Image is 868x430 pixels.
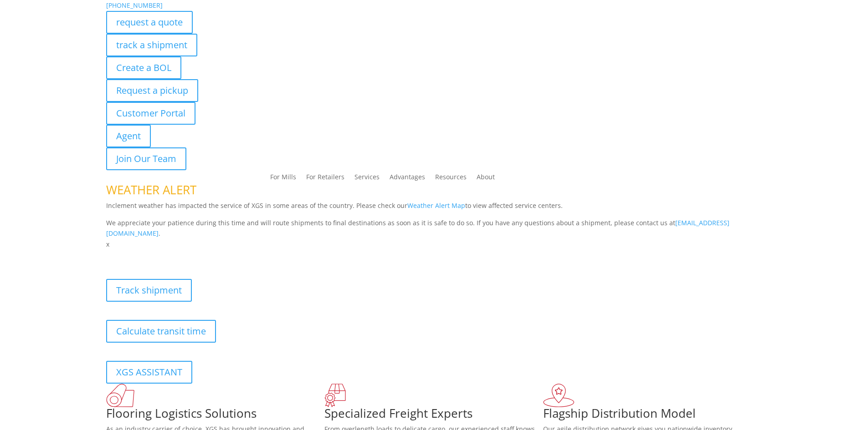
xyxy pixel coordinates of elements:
img: xgs-icon-flagship-distribution-model-red [543,384,575,407]
h1: Flooring Logistics Solutions [106,407,325,424]
a: Agent [106,125,151,147]
a: XGS ASSISTANT [106,361,192,384]
a: Join Our Team [106,147,186,170]
a: Request a pickup [106,79,198,102]
h1: Flagship Distribution Model [543,407,762,424]
a: [PHONE_NUMBER] [106,1,163,10]
a: Resources [435,174,467,184]
a: Calculate transit time [106,320,216,343]
b: Visibility, transparency, and control for your entire supply chain. [106,251,309,260]
span: WEATHER ALERT [106,182,196,198]
p: x [106,239,762,250]
img: xgs-icon-focused-on-flooring-red [324,384,346,407]
a: Create a BOL [106,56,181,79]
a: For Mills [270,174,296,184]
a: For Retailers [306,174,344,184]
p: We appreciate your patience during this time and will route shipments to final destinations as so... [106,218,762,239]
a: About [477,174,495,184]
a: request a quote [106,11,193,34]
a: Customer Portal [106,102,195,125]
h1: Specialized Freight Experts [324,407,543,424]
img: xgs-icon-total-supply-chain-intelligence-red [106,384,134,407]
a: Advantages [390,174,425,184]
a: Services [354,174,380,184]
a: Track shipment [106,279,192,302]
a: track a shipment [106,34,197,56]
p: Inclement weather has impacted the service of XGS in some areas of the country. Please check our ... [106,200,762,218]
a: Weather Alert Map [407,201,465,210]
